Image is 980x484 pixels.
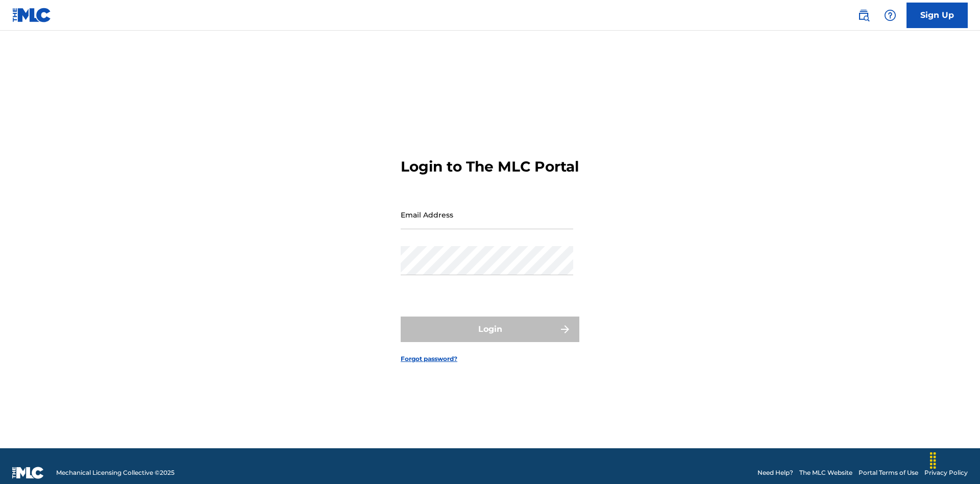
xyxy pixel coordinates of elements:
div: Help [880,5,900,26]
a: Forgot password? [401,354,457,364]
span: Mechanical Licensing Collective © 2025 [56,468,175,477]
a: Privacy Policy [924,468,968,477]
a: Public Search [853,5,874,26]
iframe: Chat Widget [929,435,980,484]
div: Drag [925,445,941,476]
h3: Login to The MLC Portal [401,158,579,176]
img: help [884,9,896,21]
img: logo [12,467,44,479]
a: The MLC Website [799,468,852,477]
a: Portal Terms of Use [859,468,918,477]
a: Need Help? [757,468,793,477]
a: Sign Up [906,3,968,28]
img: MLC Logo [12,8,52,22]
img: search [857,9,870,21]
